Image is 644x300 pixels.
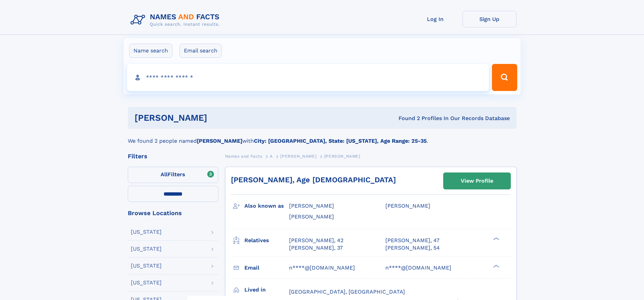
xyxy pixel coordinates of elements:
[461,173,493,189] div: View Profile
[289,237,343,244] a: [PERSON_NAME], 42
[324,154,360,159] span: [PERSON_NAME]
[135,114,303,122] h1: [PERSON_NAME]
[280,154,316,159] span: [PERSON_NAME]
[385,203,430,209] span: [PERSON_NAME]
[303,115,510,122] div: Found 2 Profiles In Our Records Database
[197,138,242,144] b: [PERSON_NAME]
[128,129,517,145] div: We found 2 people named with .
[244,235,289,246] h3: Relatives
[492,64,517,91] button: Search Button
[444,173,510,189] a: View Profile
[131,246,162,252] div: [US_STATE]
[131,280,162,285] div: [US_STATE]
[128,210,218,216] div: Browse Locations
[289,244,343,252] a: [PERSON_NAME], 37
[128,167,218,183] label: Filters
[289,289,405,295] span: [GEOGRAPHIC_DATA], [GEOGRAPHIC_DATA]
[131,229,162,235] div: [US_STATE]
[131,263,162,269] div: [US_STATE]
[127,64,489,91] input: search input
[385,244,440,252] a: [PERSON_NAME], 54
[180,44,222,58] label: Email search
[270,154,273,159] span: A
[462,11,517,27] a: Sign Up
[280,152,316,160] a: [PERSON_NAME]
[385,237,439,244] a: [PERSON_NAME], 47
[492,264,500,268] div: ❯
[225,152,262,160] a: Names and Facts
[492,236,500,241] div: ❯
[244,284,289,296] h3: Lived in
[270,152,273,160] a: A
[254,138,427,144] b: City: [GEOGRAPHIC_DATA], State: [US_STATE], Age Range: 25-35
[289,203,334,209] span: [PERSON_NAME]
[244,262,289,274] h3: Email
[231,176,396,184] a: [PERSON_NAME], Age [DEMOGRAPHIC_DATA]
[128,11,225,29] img: Logo Names and Facts
[128,153,218,159] div: Filters
[244,200,289,212] h3: Also known as
[129,44,172,58] label: Name search
[289,213,334,220] span: [PERSON_NAME]
[161,171,168,178] span: All
[408,11,462,27] a: Log In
